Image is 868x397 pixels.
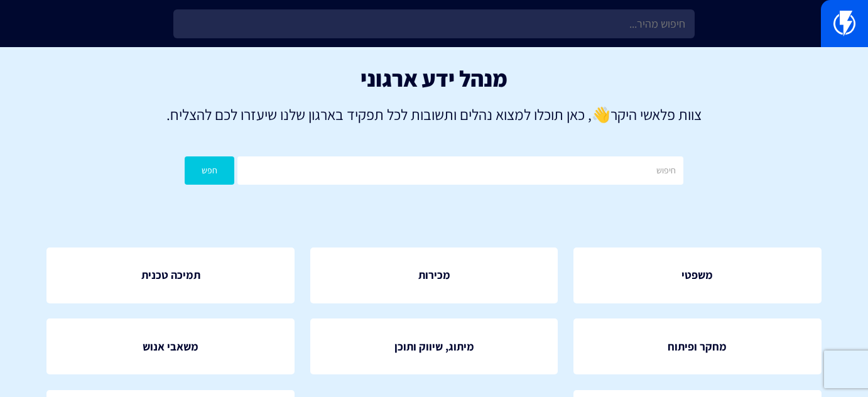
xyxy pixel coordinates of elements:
p: צוות פלאשי היקר , כאן תוכלו למצוא נהלים ותשובות לכל תפקיד בארגון שלנו שיעזרו לכם להצליח. [19,104,849,125]
a: תמיכה טכנית [46,247,295,303]
a: מיתוג, שיווק ותוכן [310,318,558,374]
h1: מנהל ידע ארגוני [19,66,849,91]
span: מחקר ופיתוח [668,339,727,355]
span: משפטי [681,267,713,283]
a: משפטי [573,247,822,303]
span: מיתוג, שיווק ותוכן [394,339,474,355]
button: חפש [185,156,234,185]
span: משאבי אנוש [143,339,198,355]
a: מכירות [310,247,558,303]
input: חיפוש מהיר... [173,9,694,38]
span: מכירות [418,267,450,283]
a: מחקר ופיתוח [573,318,822,374]
input: חיפוש [237,156,683,185]
a: משאבי אנוש [46,318,295,374]
span: תמיכה טכנית [141,267,200,283]
strong: 👋 [592,104,610,124]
